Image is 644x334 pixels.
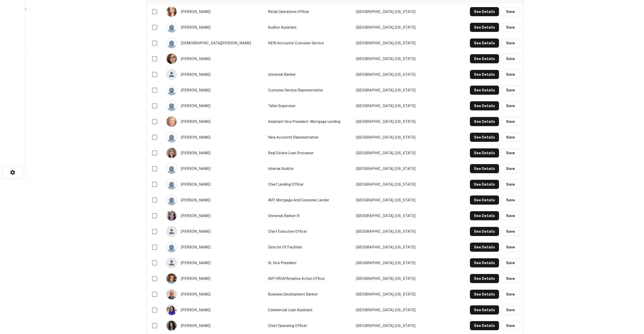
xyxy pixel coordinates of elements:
[166,305,263,315] div: [PERSON_NAME]
[167,289,177,299] img: 1705877504439
[167,132,177,142] img: 9c8pery4andzj6ohjkjp54ma2
[470,86,499,95] button: See Details
[166,226,263,237] div: [PERSON_NAME]
[167,116,177,127] img: 1558100946495
[265,318,353,333] td: Chief Operating Officer
[166,195,263,205] div: [PERSON_NAME]
[501,101,520,110] button: Save
[265,176,353,192] td: Chief Lending Officer
[265,129,353,145] td: New Accounts Representative
[354,271,460,286] td: [GEOGRAPHIC_DATA], [US_STATE]
[166,101,263,111] div: [PERSON_NAME]
[501,274,520,283] button: Save
[354,208,460,224] td: [GEOGRAPHIC_DATA], [US_STATE]
[265,286,353,302] td: Business Development Banker
[166,210,263,221] div: [PERSON_NAME]
[166,320,263,331] div: [PERSON_NAME]
[354,224,460,239] td: [GEOGRAPHIC_DATA], [US_STATE]
[470,148,499,158] button: See Details
[619,293,644,318] iframe: Chat Widget
[470,195,499,205] button: See Details
[167,85,177,95] img: 9c8pery4andzj6ohjkjp54ma2
[354,161,460,176] td: [GEOGRAPHIC_DATA], [US_STATE]
[265,82,353,98] td: Customer Service Representative
[265,224,353,239] td: Chief Executive Officer
[501,148,520,158] button: Save
[501,243,520,252] button: Save
[167,305,177,315] img: 1744924218055
[265,255,353,271] td: Sr. Vice President
[167,148,177,158] img: 1646316650477
[354,35,460,51] td: [GEOGRAPHIC_DATA], [US_STATE]
[166,258,263,268] div: [PERSON_NAME]
[470,70,499,79] button: See Details
[501,211,520,220] button: Save
[167,211,177,221] img: 1548289244906
[470,290,499,299] button: See Details
[501,7,520,16] button: Save
[265,302,353,318] td: Commercial Loan Assistant
[470,211,499,220] button: See Details
[354,302,460,318] td: [GEOGRAPHIC_DATA], [US_STATE]
[354,114,460,129] td: [GEOGRAPHIC_DATA], [US_STATE]
[501,290,520,299] button: Save
[265,19,353,35] td: Auditor Assistant
[470,133,499,142] button: See Details
[166,6,263,17] div: [PERSON_NAME]
[501,305,520,315] button: Save
[470,117,499,126] button: See Details
[167,7,177,17] img: 1682124315595
[354,145,460,161] td: [GEOGRAPHIC_DATA], [US_STATE]
[470,321,499,330] button: See Details
[354,286,460,302] td: [GEOGRAPHIC_DATA], [US_STATE]
[265,145,353,161] td: Real Estate Loan Processor
[265,208,353,224] td: Universal Banker III
[166,163,263,174] div: [PERSON_NAME]
[167,179,177,189] img: 9c8pery4andzj6ohjkjp54ma2
[354,98,460,114] td: [GEOGRAPHIC_DATA], [US_STATE]
[167,101,177,111] img: 9c8pery4andzj6ohjkjp54ma2
[354,176,460,192] td: [GEOGRAPHIC_DATA], [US_STATE]
[470,38,499,48] button: See Details
[166,179,263,190] div: [PERSON_NAME]
[166,289,263,300] div: [PERSON_NAME]
[470,164,499,173] button: See Details
[501,164,520,173] button: Save
[167,38,177,48] img: 9c8pery4andzj6ohjkjp54ma2
[354,51,460,67] td: [GEOGRAPHIC_DATA], [US_STATE]
[354,239,460,255] td: [GEOGRAPHIC_DATA], [US_STATE]
[354,255,460,271] td: [GEOGRAPHIC_DATA], [US_STATE]
[501,227,520,236] button: Save
[265,4,353,19] td: Retail Operations Officer
[501,23,520,32] button: Save
[470,7,499,16] button: See Details
[354,129,460,145] td: [GEOGRAPHIC_DATA], [US_STATE]
[501,86,520,95] button: Save
[501,258,520,267] button: Save
[166,132,263,143] div: [PERSON_NAME]
[354,82,460,98] td: [GEOGRAPHIC_DATA], [US_STATE]
[501,195,520,205] button: Save
[470,227,499,236] button: See Details
[354,4,460,19] td: [GEOGRAPHIC_DATA], [US_STATE]
[265,161,353,176] td: Internal Auditor
[166,273,263,284] div: [PERSON_NAME]
[354,67,460,82] td: [GEOGRAPHIC_DATA], [US_STATE]
[470,180,499,189] button: See Details
[470,243,499,252] button: See Details
[166,69,263,80] div: [PERSON_NAME]
[265,98,353,114] td: Teller Supervisor
[265,271,353,286] td: AVP HR/Affirmative Action Officer
[501,38,520,48] button: Save
[166,53,263,64] div: [PERSON_NAME]
[167,273,177,284] img: 1754056306099
[470,274,499,283] button: See Details
[470,305,499,315] button: See Details
[166,242,263,252] div: [PERSON_NAME]
[265,67,353,82] td: Universal Banker
[167,321,177,331] img: 1655918063511
[265,239,353,255] td: Director Of Facilities
[354,19,460,35] td: [GEOGRAPHIC_DATA], [US_STATE]
[265,35,353,51] td: NEW Accounts/ Customer Service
